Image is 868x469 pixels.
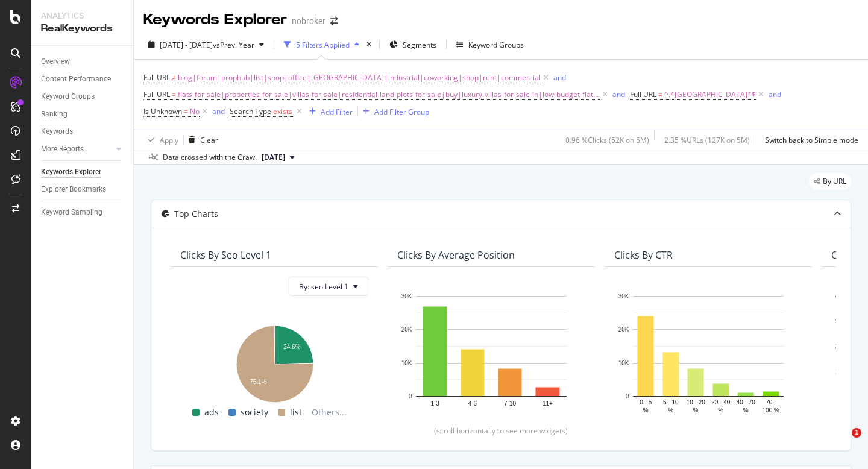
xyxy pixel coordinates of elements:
div: 0.96 % Clicks ( 52K on 5M ) [565,135,649,145]
span: vs Prev. Year [213,40,254,50]
text: 10K [835,368,846,375]
a: Explorer Bookmarks [41,183,125,196]
text: 20K [401,327,412,333]
button: Add Filter [304,104,353,119]
span: ads [204,405,219,420]
text: 40K [835,293,846,300]
div: Add Filter Group [374,107,429,117]
span: ^.*[GEOGRAPHIC_DATA]*$ [664,86,756,103]
div: arrow-right-arrow-left [330,17,338,25]
text: 40 - 70 [737,399,756,406]
div: and [612,89,625,99]
text: 0 [626,393,629,400]
button: Add Filter Group [358,104,429,119]
div: Data crossed with the Crawl [163,152,257,163]
a: Ranking [41,108,125,121]
text: % [693,407,699,414]
span: exists [273,106,292,116]
text: 30K [835,318,846,325]
div: Clicks By CTR [614,249,673,261]
text: 0 [409,393,412,400]
text: 4-6 [468,400,477,407]
span: Full URL [143,89,170,99]
span: 1 [852,428,861,438]
span: blog|forum|prophub|list|shop|office|[GEOGRAPHIC_DATA]|industrial|coworking|shop|rent|commercial [178,69,541,86]
div: Overview [41,55,70,68]
span: society [241,405,268,420]
div: (scroll horizontally to see more widgets) [166,426,836,436]
text: 75.1% [250,379,266,385]
button: and [612,89,625,100]
span: = [658,89,662,99]
text: 20K [618,327,629,333]
div: 2.35 % URLs ( 127K on 5M ) [664,135,750,145]
button: By: seo Level 1 [289,277,368,296]
text: 0 - 5 [640,399,652,406]
text: 7-10 [504,400,516,407]
button: and [553,72,566,83]
div: Ranking [41,108,68,121]
button: Segments [385,35,441,54]
text: 10 - 20 [687,399,706,406]
a: Content Performance [41,73,125,86]
span: Others... [307,405,351,420]
text: 10K [618,360,629,367]
div: Clicks By seo Level 1 [180,249,271,261]
div: Add Filter [321,107,353,117]
text: 20 - 40 [711,399,731,406]
svg: A chart. [180,319,368,405]
text: 1-3 [430,400,439,407]
span: No [190,103,200,120]
div: nobroker [292,15,325,27]
div: Analytics [41,10,124,22]
a: Keyword Sampling [41,206,125,219]
div: Keyword Groups [468,40,524,50]
div: and [769,89,781,99]
span: [DATE] - [DATE] [160,40,213,50]
div: Keyword Groups [41,90,95,103]
span: list [290,405,302,420]
div: Explorer Bookmarks [41,183,106,196]
div: 5 Filters Applied [296,40,350,50]
div: and [212,106,225,116]
div: More Reports [41,143,84,156]
div: Top Charts [174,208,218,220]
span: Full URL [630,89,656,99]
div: Apply [160,135,178,145]
button: [DATE] [257,150,300,165]
text: % [718,407,723,414]
svg: A chart. [397,290,585,416]
text: 10K [401,360,412,367]
div: Switch back to Simple mode [765,135,858,145]
a: Overview [41,55,125,68]
div: times [364,39,374,51]
button: and [769,89,781,100]
div: Keywords Explorer [41,166,101,178]
button: and [212,105,225,117]
text: 24.6% [283,344,300,350]
div: Clicks By Average Position [397,249,515,261]
span: ≠ [172,72,176,83]
text: 70 - [766,399,776,406]
span: Search Type [230,106,271,116]
div: and [553,72,566,83]
div: Keywords [41,125,73,138]
span: 2025 Aug. 4th [262,152,285,163]
span: Is Unknown [143,106,182,116]
span: Full URL [143,72,170,83]
span: = [172,89,176,99]
span: Segments [403,40,436,50]
div: Clear [200,135,218,145]
text: % [643,407,649,414]
div: Keyword Sampling [41,206,102,219]
text: 5 - 10 [663,399,679,406]
div: RealKeywords [41,22,124,36]
div: Content Performance [41,73,111,86]
text: % [668,407,673,414]
text: 100 % [763,407,779,414]
svg: A chart. [614,290,802,416]
div: Keywords Explorer [143,10,287,30]
button: Apply [143,130,178,150]
text: 30K [618,293,629,300]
